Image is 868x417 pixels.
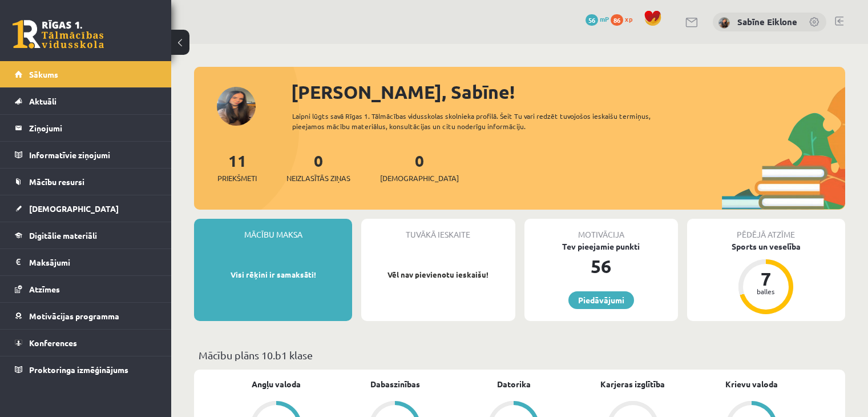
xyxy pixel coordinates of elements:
[497,378,531,390] a: Datorika
[380,150,459,184] a: 0[DEMOGRAPHIC_DATA]
[361,219,515,240] div: Tuvākā ieskaite
[199,347,841,363] p: Mācību plāns 10.b1 klase
[524,219,678,240] div: Motivācija
[586,14,609,23] a: 56 mP
[29,115,157,141] legend: Ziņojumi
[15,222,157,248] a: Digitālie materiāli
[380,173,459,184] span: [DEMOGRAPHIC_DATA]
[286,173,350,184] span: Neizlasītās ziņas
[29,142,157,168] legend: Informatīvie ziņojumi
[600,14,609,23] span: mP
[611,14,638,23] a: 86 xp
[15,115,157,141] a: Ziņojumi
[749,270,783,288] div: 7
[29,284,60,294] span: Atzīmes
[15,142,157,168] a: Informatīvie ziņojumi
[13,20,104,49] a: Rīgas 1. Tālmācības vidusskola
[217,173,257,184] span: Priekšmeti
[600,378,665,390] a: Karjeras izglītība
[29,177,84,187] span: Mācību resursi
[194,219,352,240] div: Mācību maksa
[15,276,157,302] a: Atzīmes
[286,150,350,184] a: 0Neizlasītās ziņas
[15,303,157,329] a: Motivācijas programma
[15,169,157,195] a: Mācību resursi
[29,311,119,321] span: Motivācijas programma
[29,364,128,375] span: Proktoringa izmēģinājums
[29,96,56,106] span: Aktuāli
[370,378,420,390] a: Dabaszinības
[252,378,301,390] a: Angļu valoda
[725,378,778,390] a: Krievu valoda
[29,203,119,214] span: [DEMOGRAPHIC_DATA]
[29,338,77,348] span: Konferences
[568,291,634,309] a: Piedāvājumi
[217,150,257,184] a: 11Priekšmeti
[291,78,845,106] div: [PERSON_NAME], Sabīne!
[687,240,845,316] a: Sports un veselība 7 balles
[586,14,598,26] span: 56
[15,356,157,383] a: Proktoringa izmēģinājums
[687,219,845,240] div: Pēdējā atzīme
[611,14,623,26] span: 86
[367,269,509,280] p: Vēl nav pievienotu ieskaišu!
[687,240,845,252] div: Sports un veselība
[15,88,157,114] a: Aktuāli
[15,195,157,222] a: [DEMOGRAPHIC_DATA]
[524,252,678,280] div: 56
[15,330,157,356] a: Konferences
[15,249,157,275] a: Maksājumi
[29,249,157,275] legend: Maksājumi
[625,14,632,23] span: xp
[200,269,346,280] p: Visi rēķini ir samaksāti!
[292,111,683,131] div: Laipni lūgts savā Rīgas 1. Tālmācības vidusskolas skolnieka profilā. Šeit Tu vari redzēt tuvojošo...
[29,230,97,240] span: Digitālie materiāli
[15,61,157,87] a: Sākums
[718,17,730,29] img: Sabīne Eiklone
[524,240,678,252] div: Tev pieejamie punkti
[29,69,58,79] span: Sākums
[737,16,797,27] a: Sabīne Eiklone
[749,288,783,295] div: balles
